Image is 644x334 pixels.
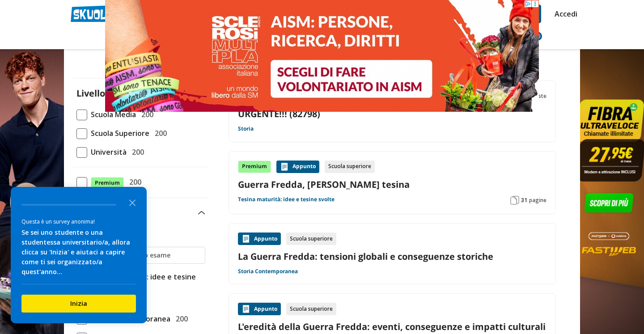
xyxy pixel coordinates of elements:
a: Storia Contemporanea [238,268,298,275]
button: Inizia [21,295,136,313]
a: URGENTE!!! (82798) [238,108,320,120]
img: Appunti contenuto [241,234,250,243]
span: 200 [172,313,188,325]
button: Close the survey [123,193,141,211]
span: 200 [128,146,144,158]
a: Accedi [555,4,573,23]
img: Apri e chiudi sezione [198,211,205,215]
span: Scuola Superiore [87,127,149,139]
div: Appunto [276,161,319,173]
span: Premium [91,177,124,189]
div: Questa è un survey anonima! [21,217,136,226]
div: Appunto [238,303,281,315]
a: Guerra Fredda, [PERSON_NAME] tesina [238,178,547,190]
div: Scuola superiore [286,303,336,315]
img: Pagine [510,196,519,205]
span: 200 [151,127,167,139]
div: Se sei uno studente o una studentessa universitario/a, allora clicca su 'Inizia' e aiutaci a capi... [21,228,136,277]
a: L'eredità della Guerra Fredda: eventi, conseguenze e impatti culturali [238,321,547,333]
span: Scuola Media [87,109,136,120]
img: Appunti contenuto [280,162,289,171]
span: 31 [521,197,527,204]
span: Università [87,146,127,158]
a: Tesina maturità: idee e tesine svolte [238,196,335,203]
a: Storia [238,125,254,132]
div: Appunto [238,233,281,245]
div: Survey [11,187,147,323]
img: Appunti contenuto [241,304,250,313]
span: 200 [138,109,153,120]
a: La Guerra Fredda: tensioni globali e conseguenze storiche [238,250,547,262]
div: Scuola superiore [286,233,336,245]
input: Ricerca materia o esame [93,251,201,260]
div: Scuola superiore [325,161,375,173]
span: pagine [529,197,547,204]
label: Livello [76,87,105,99]
div: Premium [238,161,271,173]
span: 200 [126,176,141,188]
